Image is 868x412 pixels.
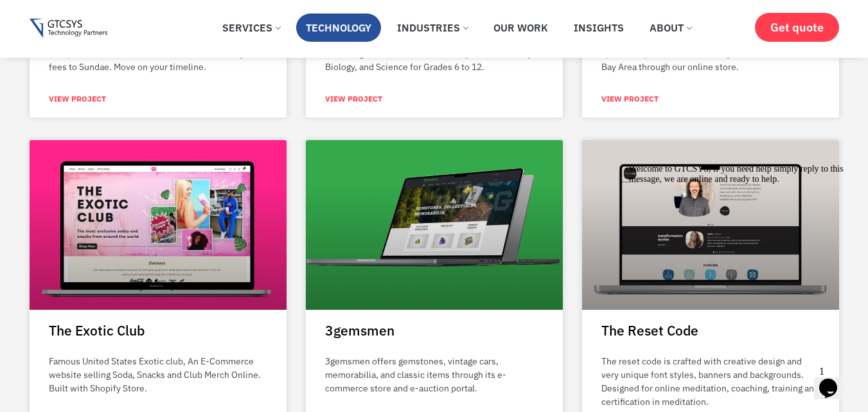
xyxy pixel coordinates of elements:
[601,321,698,339] a: The Reset Code
[30,19,107,39] img: Gtcsys logo
[49,355,267,395] p: Famous United States Exotic club, An E-Commerce website selling Soda, Snacks and Club Merch Onlin...
[296,13,381,42] a: Technology
[601,93,659,105] a: Read more about Rudy’s Green Houses
[624,159,855,354] iframe: chat widget
[755,13,839,42] a: Get quote
[814,361,855,399] iframe: chat widget
[5,5,236,26] div: Welcome to GTCSYS, if you need help simply reply to this message, we are online and ready to help.
[601,355,820,409] p: The reset code is crafted with creative design and very unique font styles, banners and backgroun...
[213,13,290,42] a: Services
[640,13,701,42] a: About
[5,5,220,25] span: Welcome to GTCSYS, if you need help simply reply to this message, we are online and ready to help.
[325,321,394,339] a: 3gemsmen
[564,13,633,42] a: Insights
[49,93,106,105] a: Read more about Sundae
[325,93,382,105] a: Read more about Pinnacle School
[325,355,544,395] p: 3gemsmen offers gemstones, vintage cars, memorabilia, and classic items through its e-commerce st...
[387,13,477,42] a: Industries
[484,13,558,42] a: Our Work
[770,21,824,34] span: Get quote
[49,321,145,339] a: The Exotic Club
